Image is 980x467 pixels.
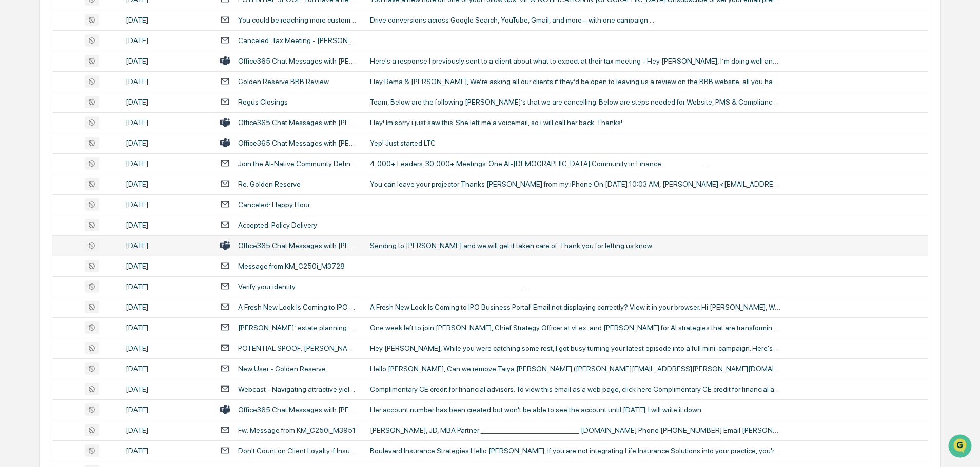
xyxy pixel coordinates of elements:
a: 🖐️Preclearance [6,125,70,144]
div: [DATE] [126,180,208,188]
div: Office365 Chat Messages with [PERSON_NAME], [PERSON_NAME] on [DATE] [238,241,358,250]
a: 🔎Data Lookup [6,145,69,163]
div: Canceled: Tax Meeting - [PERSON_NAME] & [PERSON_NAME] [238,36,358,45]
span: Attestations [85,129,127,139]
div: Hey Rema & [PERSON_NAME], We’re asking all our clients if they’d be open to leaving us a review o... [370,77,780,86]
a: Powered byPylon [72,173,124,181]
div: Don't Count on Client Loyalty if Insurance is Not Part of Your Planning Process [238,446,358,455]
span: Pylon [102,174,124,181]
div: Her account number has been created but won't be able to see the account until [DATE]. I will wri... [370,405,780,414]
div: Yep! Just started LTC [370,139,780,147]
div: [DATE] [126,364,208,373]
div: You can leave your projector Thanks [PERSON_NAME] from my iPhone On [DATE] 10:03 AM, [PERSON_NAME... [370,180,780,188]
div: [DATE] [126,159,208,168]
div: Office365 Chat Messages with [PERSON_NAME], [PERSON_NAME] on [DATE] [238,118,358,127]
div: Sending to [PERSON_NAME] and we will get it taken care of. Thank you for letting us know. [370,241,780,250]
div: [PERSON_NAME]’ estate planning AI strategies—one week left [238,323,358,332]
div: Fw: Message from KM_C250i_M3951 [238,426,356,434]
div: You could be reaching more customers with Performance Max [238,16,358,24]
div: [DATE] [126,16,208,24]
div: Hey [PERSON_NAME], While you were catching some rest, I got busy turning your latest episode into... [370,344,780,352]
div: Verify your identity [238,282,296,291]
div: Message from KM_C250i_M3728 [238,262,345,270]
div: Regus Closings [238,98,288,106]
div: ‌ ‌ ‌ ‌ ‌ ‌ ‌ ‌ ‌ ‌ ‌ ‌ ‌ ‌ ‌ ‌ ‌ ‌ ‌ ‌ ‌ ‌ ‌ ‌ ‌ ‌ ‌ ‌ ‌ ‌ ‌ ‌ ‌ ‌ ‌ ‌ ‌ ‌ ‌ ‌ ‌ ‌ ‌ ‌ ‌ ‌ ‌ ‌ ‌... [370,282,780,291]
button: Start new chat [174,82,187,94]
div: 🔎 [10,150,18,158]
span: Data Lookup [21,149,65,159]
div: 4,000+ Leaders. 30,000+ Meetings. One AI-[DEMOGRAPHIC_DATA] Community in Finance.‌ ­‌ ­‌ ­‌ ­‌ ­‌... [370,159,780,168]
div: [DATE] [126,221,208,229]
div: [DATE] [126,303,208,311]
div: [DATE] [126,118,208,127]
div: [DATE] [126,262,208,270]
div: [DATE] [126,344,208,352]
div: A Fresh New Look Is Coming to IPO Business Portal! [238,303,358,311]
div: [DATE] [126,77,208,86]
div: Boulevard Insurance Strategies Hello [PERSON_NAME], If you are not integrating Life Insurance Sol... [370,446,780,455]
iframe: Open customer support [947,433,975,461]
div: A Fresh New Look Is Coming to IPO Business Portal! Email not displaying correctly? View it in you... [370,303,780,311]
div: [DATE] [126,405,208,414]
div: [DATE] [126,200,208,209]
div: Here's a response I previously sent to a client about what to expect at their tax meeting - Hey [... [370,57,780,65]
div: Team, Below are the following [PERSON_NAME]’s that we are cancelling. Below are steps needed for ... [370,98,780,106]
div: [DATE] [126,446,208,455]
div: Accepted: Policy Delivery [238,221,317,229]
div: One week left to join [PERSON_NAME], Chief Strategy Officer at vLex, and [PERSON_NAME] for AI str... [370,323,780,332]
div: Office365 Chat Messages with [PERSON_NAME], [PERSON_NAME] on [DATE] [238,405,358,414]
p: How can we help? [10,22,187,38]
div: Start new chat [35,78,168,89]
div: Canceled: Happy Hour [238,200,310,209]
div: POTENTIAL SPOOF: [PERSON_NAME], I turned your episode into a mini‑campaign while you slept [238,344,358,352]
a: 🗄️Attestations [70,125,131,144]
div: [DATE] [126,426,208,434]
div: 🗄️ [74,130,83,138]
div: Webcast - Navigating attractive yields in an environment of tight credit spreads - [DATE] Credit [238,385,358,393]
div: [DATE] [126,139,208,147]
span: Preclearance [21,129,66,139]
div: [DATE] [126,98,208,106]
div: Drive conversions across Google Search, YouTube, Gmail, and more – with one campaign. ​​​​​​​​​​​... [370,16,780,24]
img: 1746055101610-c473b297-6a78-478c-a979-82029cc54cd1 [10,78,29,97]
div: 🖐️ [10,130,18,138]
div: New User - Golden Reserve [238,364,326,373]
div: Re: Golden Reserve [238,180,301,188]
div: Hey! Im sorry i just saw this. She left me a voicemail, so i will call her back. Thanks! [370,118,780,127]
div: [DATE] [126,36,208,45]
div: Complimentary CE credit for financial advisors. To view this email as a web page, click here Comp... [370,385,780,393]
div: [DATE] [126,57,208,65]
div: Office365 Chat Messages with [PERSON_NAME], [PERSON_NAME] on [DATE] [238,139,358,147]
div: Join the AI-Native Community Defining What’s Next [238,159,358,168]
div: Golden Reserve BBB Review [238,77,329,86]
div: We're available if you need us! [35,89,130,97]
div: Office365 Chat Messages with [PERSON_NAME], [PERSON_NAME] on [DATE] [238,57,358,65]
div: [PERSON_NAME], JD, MBA Partner ________________________________ [DOMAIN_NAME] Phone [PHONE_NUMBER... [370,426,780,434]
div: Hello [PERSON_NAME], Can we remove Taiya.[PERSON_NAME] ([PERSON_NAME][EMAIL_ADDRESS][PERSON_NAME]... [370,364,780,373]
div: [DATE] [126,282,208,291]
div: [DATE] [126,385,208,393]
div: [DATE] [126,241,208,250]
div: [DATE] [126,323,208,332]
